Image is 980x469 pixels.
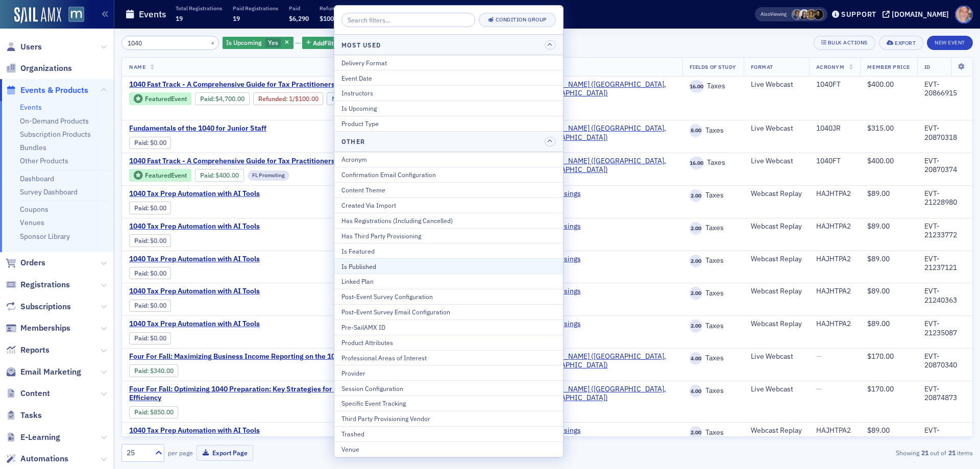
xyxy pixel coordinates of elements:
div: Featured Event [129,92,191,105]
div: Content Theme [341,185,556,194]
span: Organizations [20,63,72,74]
div: Product Attributes [341,338,556,347]
div: Created Via Import [341,201,556,210]
span: Taxes [703,158,725,167]
a: Paid [134,367,147,375]
div: 1040JR [816,124,853,133]
div: Featured Event [145,96,187,102]
button: Content Theme [334,182,563,198]
span: Laura Swann [806,9,817,20]
div: Venue [341,445,556,454]
a: Tasks [6,410,42,421]
div: Confirmation Email Configuration [341,170,556,179]
a: [PERSON_NAME] ([GEOGRAPHIC_DATA], [GEOGRAPHIC_DATA]) [535,157,675,175]
a: Fundamentals of the 1040 for Junior Staff [129,124,301,133]
a: 1040 Tax Prep Automation with AI Tools [129,222,301,231]
div: Post-Event Survey Email Configuration [341,307,556,316]
span: CPA Crossings [535,426,599,435]
a: Subscription Products [20,130,91,139]
span: 16.00 [690,157,703,169]
div: Live Webcast [751,157,802,166]
span: : [134,237,150,244]
div: HAJHTPA2 [816,319,853,329]
div: Webcast Replay [751,189,802,199]
span: 2.00 [690,426,702,439]
a: Events [20,103,42,112]
span: 1040 Tax Prep Automation with AI Tools [129,189,301,199]
div: [DOMAIN_NAME] [892,10,949,19]
a: Venues [20,218,44,227]
a: 1040 Tax Prep Automation with AI Tools [129,319,301,329]
div: Pre-SailAMX ID [341,323,556,332]
p: Paid Registrations [233,5,278,12]
div: Post-Event Survey Configuration [341,292,556,301]
div: Is Upcoming [341,104,556,113]
span: : [258,95,289,103]
span: $170.00 [867,384,894,393]
span: $0.00 [150,269,166,277]
a: Other Products [20,156,68,165]
div: Live Webcast [751,124,802,133]
span: Werner-Rocca (Flourtown, PA) [535,157,675,175]
h4: Other [341,137,365,146]
div: Webcast Replay [751,255,802,264]
div: Paid: 0 - $0 [129,137,171,149]
span: 16.00 [690,80,703,93]
button: Has Third Party Provisioning [334,228,563,243]
button: Delivery Format [334,55,563,70]
a: Dashboard [20,174,54,183]
span: Profile [955,6,973,23]
span: $100.00 [295,95,318,103]
span: Automations [20,453,68,464]
img: SailAMX [68,7,84,22]
button: Professional Areas of Interest [334,350,563,365]
div: Paid: 0 - $0 [129,332,171,344]
div: Export [895,40,916,46]
div: Refunded: 16 - $470000 [253,92,323,105]
span: Werner-Rocca (Flourtown, PA) [535,352,675,370]
span: Taxes [702,256,724,265]
span: $89.00 [867,426,890,435]
a: [PERSON_NAME] ([GEOGRAPHIC_DATA], [GEOGRAPHIC_DATA]) [535,385,675,403]
a: Paid [134,204,147,212]
div: HAJHTPA2 [816,255,853,264]
div: EVT-20870340 [924,352,965,370]
span: 1040 Tax Prep Automation with AI Tools [129,287,301,296]
div: Paid: 0 - $0 [129,234,171,246]
a: Registrations [6,279,70,290]
span: $170.00 [867,352,894,361]
div: Event Date [341,73,556,83]
button: New Event [927,36,973,50]
button: Acronym [334,152,563,167]
div: Paid: 3 - $34000 [129,364,178,377]
span: — [816,352,822,361]
p: Net [354,5,374,12]
span: Acronym [816,63,845,70]
span: Yes [268,38,278,46]
span: Four For Fall: Maximizing Business Income Reporting on the 1040 [129,352,344,361]
button: Provider [334,365,563,380]
span: Reports [20,344,50,356]
div: EVT-20870374 [924,157,965,175]
span: 2.00 [690,222,702,235]
div: Paid: 0 - $0 [129,267,171,279]
span: Werner-Rocca (Flourtown, PA) [535,385,675,403]
span: $6,290 [289,14,309,22]
span: $340.00 [150,367,174,375]
button: Trashed [334,426,563,441]
a: Orders [6,257,45,268]
div: EVT-20874873 [924,385,965,403]
span: Member Price [867,63,910,70]
span: 1040 Tax Prep Automation with AI Tools [129,426,301,435]
span: $0.00 [150,302,166,309]
img: SailAMX [14,7,61,23]
a: Paid [134,408,147,416]
input: Search… [121,36,219,50]
a: 1040 Tax Prep Automation with AI Tools [129,255,301,264]
div: HAJHTPA2 [816,189,853,199]
button: [DOMAIN_NAME] [883,11,952,18]
button: Venue [334,441,563,457]
strong: 21 [919,448,930,457]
